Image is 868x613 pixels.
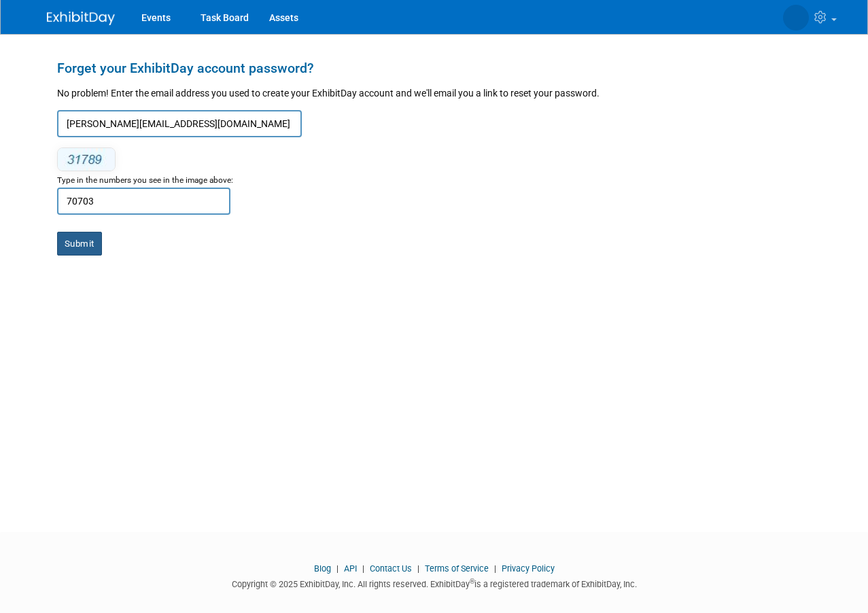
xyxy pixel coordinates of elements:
[57,147,116,172] img: CAPTCHA image
[57,188,230,215] input: Enter CAPTCHA Code
[502,563,555,574] a: Privacy Policy
[491,563,500,574] span: |
[783,5,809,31] img: Garrett Peterson
[333,563,342,574] span: |
[344,563,357,574] a: API
[57,110,302,137] input: Email Address
[470,578,474,585] sup: ®
[47,12,115,25] img: ExhibitDay
[414,563,423,574] span: |
[57,232,102,256] button: Submit
[57,175,233,185] small: Type in the numbers you see in the image above:
[57,61,832,76] h1: Forget your ExhibitDay account password?
[425,563,489,574] a: Terms of Service
[370,563,412,574] a: Contact Us
[359,563,368,574] span: |
[57,83,832,110] div: No problem! Enter the email address you used to create your ExhibitDay account and we'll email yo...
[314,563,331,574] a: Blog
